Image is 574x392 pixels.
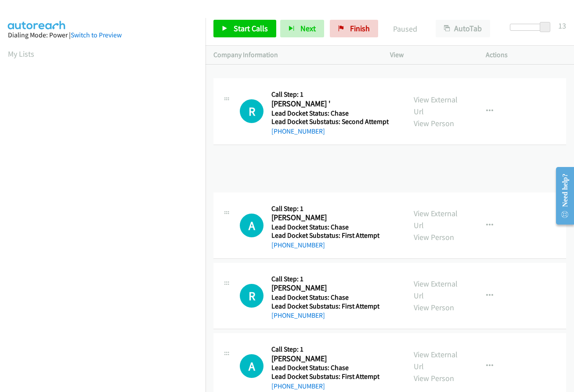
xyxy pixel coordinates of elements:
p: Company Information [213,50,374,60]
a: Finish [330,20,378,37]
div: 13 [558,20,566,32]
a: View Person [414,373,454,383]
h5: Lead Docket Status: Chase [271,293,379,302]
h5: Lead Docket Status: Chase [271,109,389,118]
p: Actions [486,50,566,60]
h5: Lead Docket Substatus: First Attempt [271,302,379,311]
span: Start Calls [234,23,268,33]
h2: [PERSON_NAME] [271,354,379,364]
a: View External Url [414,279,458,301]
a: [PHONE_NUMBER] [271,241,325,249]
h2: [PERSON_NAME] ' [271,99,386,109]
h5: Call Step: 1 [271,275,379,283]
h5: Call Step: 1 [271,90,389,99]
h2: [PERSON_NAME] [271,213,379,223]
h5: Call Step: 1 [271,204,379,213]
a: [PHONE_NUMBER] [271,311,325,319]
p: Paused [390,23,420,35]
button: AutoTab [436,20,490,37]
a: Switch to Preview [71,31,122,39]
a: Start Calls [213,20,276,37]
a: View Person [414,302,454,312]
h5: Call Step: 1 [271,345,379,354]
h1: A [240,354,264,378]
h5: Lead Docket Substatus: First Attempt [271,372,379,381]
a: View External Url [414,349,458,371]
a: [PHONE_NUMBER] [271,127,325,135]
div: Dialing Mode: Power | [8,30,198,40]
a: View Person [414,118,454,128]
a: My Lists [8,49,34,59]
p: View [390,50,470,60]
h2: [PERSON_NAME] [271,283,379,293]
span: Next [300,23,316,33]
h1: R [240,284,264,308]
button: Next [280,20,324,37]
a: [PHONE_NUMBER] [271,382,325,390]
h5: Lead Docket Status: Chase [271,223,379,232]
span: Finish [350,23,370,33]
a: View External Url [414,208,458,230]
h5: Lead Docket Substatus: First Attempt [271,231,379,240]
h5: Lead Docket Substatus: Second Attempt [271,117,389,126]
iframe: Resource Center [549,161,574,231]
a: View Person [414,232,454,242]
h1: R [240,99,264,123]
h1: A [240,214,264,237]
h5: Lead Docket Status: Chase [271,363,379,372]
a: View External Url [414,94,458,116]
